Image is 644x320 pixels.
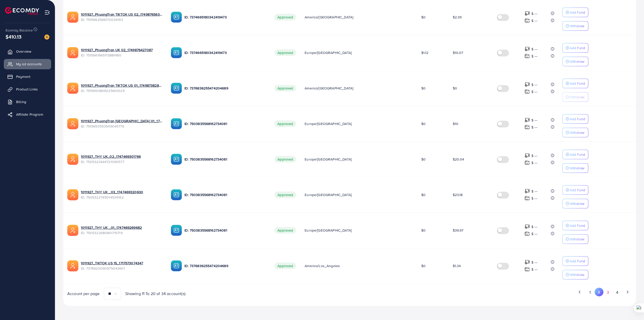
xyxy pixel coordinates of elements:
[421,86,426,91] span: $0
[81,88,163,93] span: ID: 7515650806025601025
[81,189,163,200] div: <span class='underline'>1011927_THY UK _03_1747469320630</span></br>7505322745014534162
[531,231,538,237] p: $ ---
[6,33,21,40] span: $410.13
[81,189,163,195] a: 1011927_THY UK _03_1747469320630
[570,9,585,15] p: Add Fund
[562,185,588,195] button: Add Fund
[453,157,464,162] span: $20.04
[81,154,163,164] div: <span class='underline'>1011927_THY UK_02_1747469301766</span></br>7505323444721090577
[570,165,584,171] p: Withdraw
[453,263,461,268] span: $1.34
[184,227,266,233] p: ID: 7503835568162734081
[81,225,163,230] a: 1011927_THY UK _01_1747469269682
[171,12,182,23] img: ic-ba-acc.ded83a64.svg
[525,46,530,52] img: top-up amount
[81,225,163,235] div: <span class='underline'>1011927_THY UK _01_1747469269682</span></br>7505322680841715719
[16,112,43,117] span: Affiliate Program
[305,15,353,20] span: America/[GEOGRAPHIC_DATA]
[305,263,340,268] span: America/Los_Angeles
[274,191,296,198] span: Approved
[562,270,588,279] button: Withdraw
[184,85,266,91] p: ID: 7376836255474204689
[5,7,39,15] a: logo
[171,47,182,58] img: ic-ba-acc.ded83a64.svg
[81,266,163,271] span: ID: 7376920090975043601
[81,154,163,159] a: 1011927_THY UK_02_1747469301766
[623,288,632,296] button: Go to next page
[570,116,585,122] p: Add Fund
[531,195,538,201] p: $ ---
[525,53,530,59] img: top-up amount
[16,74,30,79] span: Payment
[16,49,31,54] span: Overview
[171,260,182,271] img: ic-ba-acc.ded83a64.svg
[595,288,603,296] button: Go to page 2
[421,121,426,126] span: $0
[603,288,613,297] button: Go to page 3
[81,47,163,52] a: 1011927_PhuongTran UK 02_1749876427087
[570,80,585,86] p: Add Fund
[570,58,584,65] p: Withdraw
[67,189,78,200] img: ic-ads-acc.e4c84228.svg
[623,297,640,316] iframe: Chat
[421,192,426,197] span: $0
[453,86,457,91] span: $0
[562,150,588,159] button: Add Fund
[81,118,163,123] a: 1011927_PhuongTran [GEOGRAPHIC_DATA] 01_1749873767691
[184,156,266,162] p: ID: 7503835568162734081
[171,118,182,129] img: ic-ba-acc.ded83a64.svg
[531,53,538,59] p: $ ---
[305,157,352,162] span: Europe/[GEOGRAPHIC_DATA]
[274,49,296,56] span: Approved
[81,159,163,164] span: ID: 7505323444721090577
[562,114,588,124] button: Add Fund
[562,128,588,137] button: Withdraw
[570,236,584,242] p: Withdraw
[81,83,163,93] div: <span class='underline'>1011927_PhuongTran TIKTOK US 01_1749873828056</span></br>7515650806025601025
[531,259,538,265] p: $ ---
[274,227,296,234] span: Approved
[525,117,530,123] img: top-up amount
[570,272,584,278] p: Withdraw
[562,256,588,266] button: Add Fund
[125,291,185,297] span: Showing 11 To 20 of 34 account(s)
[562,21,588,31] button: Withdraw
[171,189,182,200] img: ic-ba-acc.ded83a64.svg
[562,221,588,230] button: Add Fund
[67,118,78,129] img: ic-ads-acc.e4c84228.svg
[570,23,584,29] p: Withdraw
[570,151,585,157] p: Add Fund
[531,82,538,88] p: $ ---
[81,83,163,88] a: 1011927_PhuongTran TIKTOK US 01_1749873828056
[562,57,588,66] button: Withdraw
[184,50,266,56] p: ID: 7374665180342419473
[81,230,163,235] span: ID: 7505322680841715719
[81,124,163,129] span: ID: 7515650553549045776
[44,35,49,40] img: image
[44,10,50,15] img: menu
[453,15,462,20] span: $2.39
[531,124,538,130] p: $ ---
[575,288,584,296] button: Go to previous page
[570,130,584,136] p: Withdraw
[453,121,458,126] span: $10
[570,187,585,193] p: Add Fund
[525,260,530,265] img: top-up amount
[525,160,530,165] img: top-up amount
[4,59,51,69] a: My ad accounts
[81,261,163,266] a: 1011927_TIKTOK US 15_1717573074347
[184,192,266,198] p: ID: 7503835568162734081
[525,224,530,229] img: top-up amount
[562,43,588,53] button: Add Fund
[525,188,530,194] img: top-up amount
[562,92,588,102] button: Withdraw
[67,225,78,236] img: ic-ads-acc.e4c84228.svg
[67,260,78,271] img: ic-ads-acc.e4c84228.svg
[81,47,163,58] div: <span class='underline'>1011927_PhuongTran UK 02_1749876427087</span></br>7515661665115881480
[171,83,182,94] img: ic-ba-acc.ded83a64.svg
[562,234,588,244] button: Withdraw
[274,120,296,127] span: Approved
[421,50,429,55] span: $1.12
[570,94,584,100] p: Withdraw
[421,157,426,162] span: $0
